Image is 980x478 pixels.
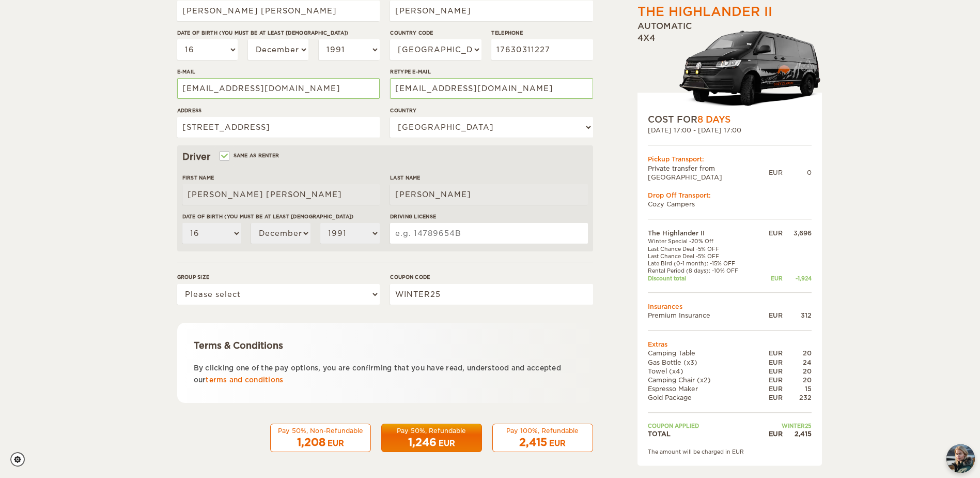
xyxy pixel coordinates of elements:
div: EUR [759,430,783,439]
div: EUR [769,168,783,177]
td: Last Chance Deal -5% OFF [648,252,759,260]
label: Date of birth (You must be at least [DEMOGRAPHIC_DATA]) [177,29,380,37]
div: Terms & Conditions [194,339,577,352]
td: WINTER25 [759,422,812,429]
td: Discount total [648,275,759,282]
input: e.g. Smith [390,184,587,205]
input: e.g. William [177,1,380,21]
button: Pay 100%, Refundable 2,415 EUR [492,424,593,453]
td: Premium Insurance [648,311,759,320]
input: e.g. Smith [390,1,593,21]
input: e.g. example@example.com [390,78,593,99]
div: Pickup Transport: [648,155,812,164]
label: Date of birth (You must be at least [DEMOGRAPHIC_DATA]) [182,213,380,220]
td: Towel (x4) [648,367,759,376]
label: Address [177,107,380,114]
div: Drop Off Transport: [648,191,812,200]
span: 2,415 [519,436,547,449]
label: Coupon code [390,273,593,281]
div: EUR [549,438,566,449]
div: 20 [783,367,812,376]
label: Same as renter [221,151,279,160]
td: The Highlander II [648,229,759,237]
div: 232 [783,393,812,402]
td: Gas Bottle (x3) [648,358,759,367]
div: Driver [182,151,588,163]
div: The Highlander II [637,3,772,21]
input: e.g. 14789654B [390,223,587,244]
label: Driving License [390,213,587,220]
div: EUR [759,229,783,237]
td: Camping Chair (x2) [648,376,759,384]
p: By clicking one of the pay options, you are confirming that you have read, understood and accepte... [194,362,577,386]
label: Group size [177,273,380,281]
div: EUR [328,438,344,449]
td: Private transfer from [GEOGRAPHIC_DATA] [648,164,769,182]
label: Country [390,107,593,114]
div: 20 [783,349,812,358]
input: e.g. example@example.com [177,78,380,99]
td: Extras [648,340,812,349]
div: -1,924 [783,275,812,282]
div: EUR [759,367,783,376]
div: COST FOR [648,113,812,126]
div: Automatic 4x4 [637,21,822,114]
td: Late Bird (0-1 month): -15% OFF [648,260,759,267]
td: Last Chance Deal -5% OFF [648,245,759,252]
td: Gold Package [648,393,759,402]
div: Pay 50%, Refundable [388,426,475,435]
label: Retype E-mail [390,68,593,76]
input: e.g. Street, City, Zip Code [177,117,380,138]
div: 0 [783,168,812,177]
div: EUR [759,275,783,282]
button: Pay 50%, Refundable 1,246 EUR [381,424,482,453]
div: EUR [759,376,783,384]
td: Winter Special -20% Off [648,237,759,245]
td: Cozy Campers [648,200,812,208]
div: EUR [439,438,455,449]
input: e.g. 1 234 567 890 [491,39,593,60]
td: Camping Table [648,349,759,358]
div: EUR [759,393,783,402]
img: stor-langur-223.png [679,24,822,113]
label: First Name [182,174,380,182]
div: Pay 100%, Refundable [499,426,586,435]
td: TOTAL [648,430,759,439]
div: 20 [783,376,812,384]
div: 2,415 [783,430,812,439]
button: chat-button [946,444,975,473]
input: Same as renter [221,154,227,160]
label: Telephone [491,29,593,37]
td: Insurances [648,302,812,311]
button: Pay 50%, Non-Refundable 1,208 EUR [270,424,371,453]
div: EUR [759,349,783,358]
td: Rental Period (8 days): -10% OFF [648,267,759,275]
div: EUR [759,384,783,393]
a: Cookie settings [10,452,32,467]
div: Pay 50%, Non-Refundable [277,426,364,435]
a: terms and conditions [206,376,283,384]
div: The amount will be charged in EUR [648,448,812,455]
div: 15 [783,384,812,393]
td: Coupon applied [648,422,759,429]
span: 1,246 [408,436,437,449]
span: 8 Days [697,114,730,125]
div: 24 [783,358,812,367]
img: Freyja at Cozy Campers [946,444,975,473]
span: 1,208 [297,436,325,449]
label: Last Name [390,174,587,182]
label: E-mail [177,68,380,76]
label: Country Code [390,29,481,37]
div: 3,696 [783,229,812,237]
td: Espresso Maker [648,384,759,393]
input: e.g. William [182,184,380,205]
div: [DATE] 17:00 - [DATE] 17:00 [648,126,812,135]
div: 312 [783,311,812,320]
div: EUR [759,358,783,367]
div: EUR [759,311,783,320]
